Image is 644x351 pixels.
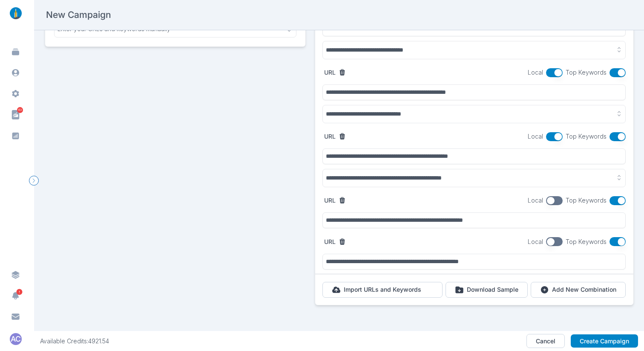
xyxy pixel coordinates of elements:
[324,238,336,246] label: URL
[531,282,626,298] button: Add New Combination
[344,286,421,293] p: Import URLs and Keywords
[322,282,443,298] button: Import URLs and Keywords
[566,238,607,245] span: Top Keywords
[446,282,528,298] button: Download Sample
[566,133,607,140] span: Top Keywords
[324,133,336,140] label: URL
[324,69,336,76] label: URL
[7,7,25,19] img: linklaunch_small.2ae18699.png
[17,107,23,113] span: 63
[571,334,638,348] button: Create Campaign
[40,337,109,345] div: Available Credits: 4921.54
[566,69,607,76] span: Top Keywords
[566,197,607,204] span: Top Keywords
[528,197,543,204] span: Local
[528,69,543,76] span: Local
[526,334,565,348] button: Cancel
[528,238,543,245] span: Local
[324,197,336,204] label: URL
[528,133,543,140] span: Local
[552,286,616,293] p: Add New Combination
[46,9,111,21] h2: New Campaign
